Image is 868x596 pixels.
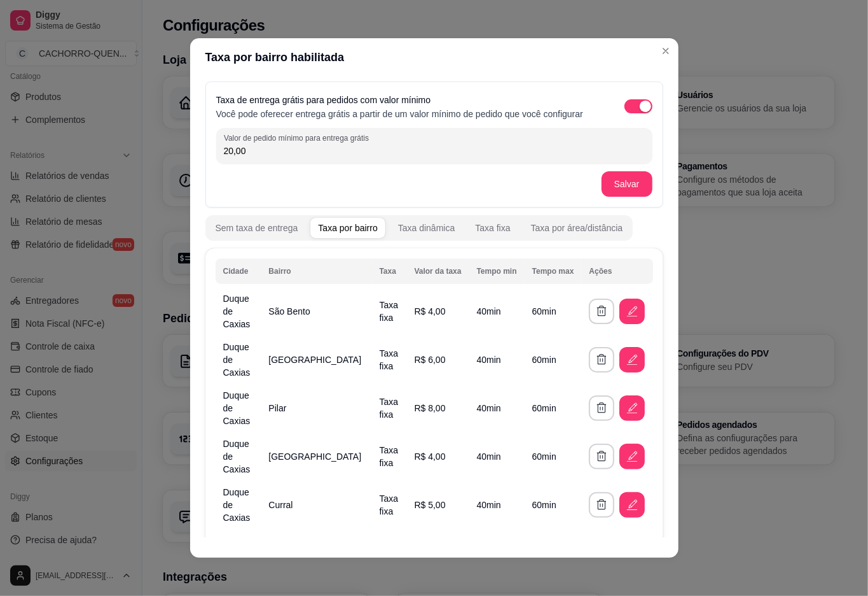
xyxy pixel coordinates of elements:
[380,445,399,468] span: Taxa fixa
[223,342,251,378] span: Duque de Caxias
[380,348,399,371] span: Taxa fixa
[415,355,446,365] span: R$ 6,00
[268,403,286,413] span: Pilar
[398,222,455,234] div: Taxa dinâmica
[525,259,582,284] th: Tempo max
[223,390,251,426] span: Duque de Caxias
[415,403,446,413] span: R$ 8,00
[581,259,652,284] th: Ações
[525,432,582,481] td: 60 min
[415,500,446,510] span: R$ 5,00
[469,287,525,336] td: 40 min
[469,259,525,284] th: Tempo min
[190,38,679,76] header: Taxa por bairro habilitada
[469,529,525,578] td: 40 min
[372,259,407,284] th: Taxa
[380,300,399,323] span: Taxa fixa
[216,259,261,284] th: Cidade
[415,306,446,316] span: R$ 4,00
[525,481,582,529] td: 60 min
[415,451,446,462] span: R$ 4,00
[525,529,582,578] td: 60 min
[224,145,645,157] input: Valor de pedido mínimo para entrega grátis
[268,355,361,365] span: [GEOGRAPHIC_DATA]
[261,259,371,284] th: Bairro
[224,132,373,143] label: Valor de pedido mínimo para entrega grátis
[407,259,469,284] th: Valor da taxa
[525,384,582,432] td: 60 min
[380,493,399,516] span: Taxa fixa
[525,287,582,336] td: 60 min
[469,432,525,481] td: 40 min
[268,500,293,510] span: Curral
[216,222,298,234] div: Sem taxa de entrega
[380,397,399,420] span: Taxa fixa
[531,222,623,234] div: Taxa por área/distância
[268,306,310,316] span: São Bento
[223,439,251,474] span: Duque de Caxias
[268,451,361,462] span: [GEOGRAPHIC_DATA]
[216,108,583,120] p: Você pode oferecer entrega grátis a partir de um valor mínimo de pedido que você configurar
[469,336,525,384] td: 40 min
[223,536,251,571] span: Duque de Caxias
[216,95,431,105] label: Taxa de entrega grátis para pedidos com valor mínimo
[223,487,251,523] span: Duque de Caxias
[318,222,377,234] div: Taxa por bairro
[469,384,525,432] td: 40 min
[602,171,652,197] button: Salvar
[469,481,525,529] td: 40 min
[525,336,582,384] td: 60 min
[656,41,676,61] button: Close
[475,222,510,234] div: Taxa fixa
[223,294,251,329] span: Duque de Caxias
